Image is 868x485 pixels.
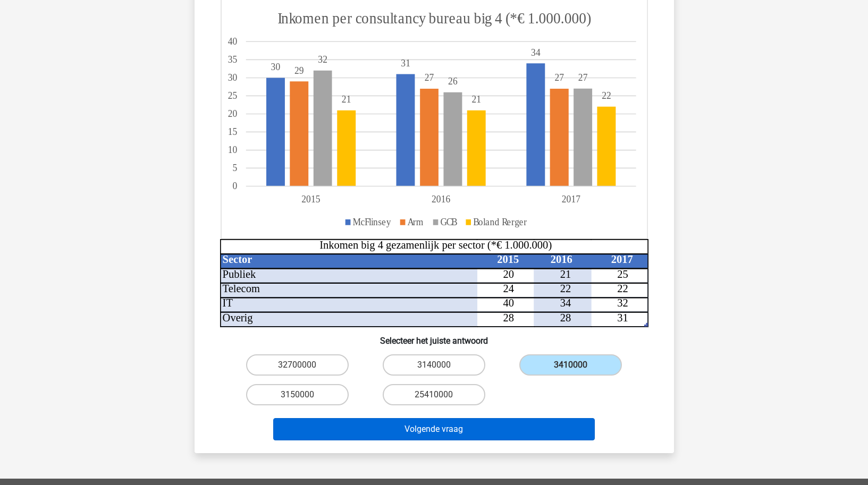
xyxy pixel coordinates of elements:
[222,268,256,280] tspan: Publiek
[271,61,280,72] tspan: 30
[550,253,572,265] tspan: 2016
[448,75,458,87] tspan: 26
[560,268,571,280] tspan: 21
[222,297,233,309] tspan: IT
[602,90,611,101] tspan: 22
[227,90,237,101] tspan: 25
[383,384,485,405] label: 25410000
[277,9,591,28] tspan: Inkomen per consultancy bureau big 4 (*€ 1.000.000)
[222,283,259,294] tspan: Telecom
[222,253,252,265] tspan: Sector
[407,216,423,227] tspan: Arm
[617,283,628,294] tspan: 22
[227,126,237,138] tspan: 15
[246,384,349,405] label: 3150000
[318,54,327,65] tspan: 32
[246,354,349,376] label: 32700000
[617,268,628,280] tspan: 25
[227,108,237,120] tspan: 20
[519,354,622,376] label: 3410000
[560,312,571,324] tspan: 28
[503,268,514,280] tspan: 20
[273,418,595,440] button: Volgende vraag
[617,297,628,309] tspan: 32
[473,216,527,227] tspan: Boland Rerger
[560,283,571,294] tspan: 22
[341,94,481,105] tspan: 2121
[294,65,304,76] tspan: 29
[227,54,237,65] tspan: 35
[301,194,580,205] tspan: 201520162017
[227,72,237,83] tspan: 30
[530,47,540,58] tspan: 34
[578,72,587,83] tspan: 27
[424,72,563,83] tspan: 2727
[560,297,571,309] tspan: 34
[222,312,252,324] tspan: Overig
[497,253,519,265] tspan: 2015
[227,144,237,156] tspan: 10
[319,239,552,251] tspan: Inkomen big 4 gezamenlijk per sector (*€ 1.000.000)
[503,297,514,309] tspan: 40
[212,327,657,346] h6: Selecteer het juiste antwoord
[503,312,514,324] tspan: 28
[617,312,628,324] tspan: 31
[227,36,237,47] tspan: 40
[503,283,514,294] tspan: 24
[611,253,633,265] tspan: 2017
[440,216,457,227] tspan: GCB
[383,354,485,376] label: 3140000
[352,216,391,227] tspan: McFlinsey
[232,163,237,174] tspan: 5
[401,57,410,69] tspan: 31
[232,181,237,192] tspan: 0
